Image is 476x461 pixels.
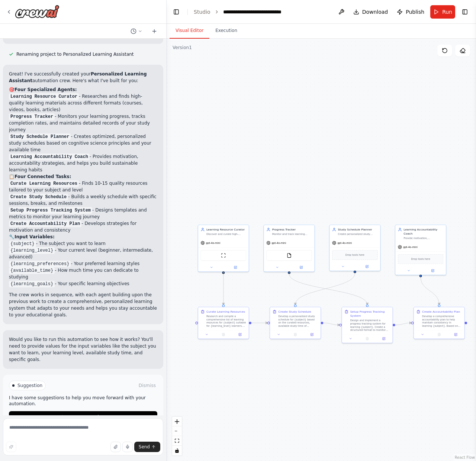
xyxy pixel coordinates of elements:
button: No output available [430,332,448,337]
g: Edge from e51cf769-d3c4-4577-a3c6-b81a7deca4bf to ac0a49a9-c4b4-4ae7-9a2e-27bcd5e80397 [251,321,267,325]
h2: 🔧 [9,233,157,240]
div: Learning Accountability CoachProvide motivation, accountability, and guidance to help achieve {le... [395,225,446,275]
button: Run [430,5,455,19]
button: Switch to previous chat [128,27,145,36]
img: FileReadTool [287,253,292,258]
div: Develop a personalized study schedule for {subject} based on the curated resources, available stu... [278,315,318,328]
span: Download [362,8,388,16]
div: Study Schedule Planner [338,228,378,232]
nav: breadcrumb [194,8,301,16]
div: Provide motivation, accountability, and guidance to help achieve {learning_goals} in {subject}, c... [403,236,443,240]
button: No output available [287,332,304,337]
strong: Input Variables: [15,234,55,239]
strong: Four Specialized Agents: [15,87,77,92]
button: Download [350,5,391,19]
code: Create Study Schedule [9,194,68,200]
a: Studio [194,9,210,15]
button: Open in side panel [355,264,378,269]
div: Monitor and track learning progress across {subject} courses and materials, maintain accurate rec... [272,232,312,236]
button: Improve this prompt [6,442,16,452]
g: Edge from 9b17279d-e3d7-4fec-a28d-79704c2ad729 to 051fc019-97af-4024-bc02-ec76bf9c7123 [287,274,369,304]
span: Drop tools here [345,253,364,257]
p: Would you like to run this automation to see how it works? You'll need to provide values for the ... [9,336,157,363]
button: zoom out [172,426,182,436]
code: {learning_level} [9,247,55,254]
li: - Develops strategies for motivation and consistency [9,220,157,233]
g: Edge from 051fc019-97af-4024-bc02-ec76bf9c7123 to 0350daeb-a7ee-4153-9664-7a641d6911a8 [395,321,411,327]
p: I have some suggestions to help you move forward with your automation. [9,395,157,407]
button: No output available [215,332,232,337]
button: Publish [394,5,427,19]
li: - Finds 10-15 quality resources tailored to your subject and level [9,180,157,193]
button: Dismiss [137,382,157,389]
li: - Your preferred learning styles [9,260,157,267]
div: Progress TrackerMonitor and track learning progress across {subject} courses and materials, maint... [264,225,315,272]
button: Execution [209,23,243,39]
div: Study Schedule PlannerCreate personalized study schedules for {subject} based on {available_time}... [329,225,380,271]
div: Setup Progress Tracking System [350,310,390,318]
code: Setup Progress Tracking System [9,207,92,214]
div: Design and implement a progress tracking system for learning {subject}. Create a structured forma... [350,319,390,332]
span: Publish [406,8,424,16]
li: - Designs templates and metrics to monitor your learning journey [9,207,157,220]
h2: 📋 [9,173,157,180]
div: Version 1 [173,45,192,51]
img: Logo [15,5,59,18]
div: Learning Accountability Coach [403,228,443,236]
button: fit view [172,436,182,446]
button: Visual Editor [170,23,209,39]
span: Drop tools here [411,257,430,261]
button: Start a new chat [148,27,160,36]
p: - Creates optimized, personalized study schedules based on cognitive science principles and your ... [9,133,157,153]
div: Setup Progress Tracking SystemDesign and implement a progress tracking system for learning {subje... [341,307,393,343]
div: Research and compile a comprehensive list of learning resources for {subject} suitable for {learn... [206,315,246,328]
div: Progress Tracker [272,228,312,232]
button: toggle interactivity [172,446,182,455]
button: Open in side panel [377,336,391,341]
div: Create Accountability PlanDevelop a comprehensive accountability plan to help maintain consistenc... [414,307,465,339]
a: React Flow attribution [455,455,475,460]
img: ScrapeWebsiteTool [221,253,226,258]
div: React Flow controls [172,417,182,455]
code: {learning_preferences} [9,261,71,267]
button: Click to speak your automation idea [122,442,133,452]
g: Edge from aa0f9d28-758e-46b8-8a10-a005a1902ca7 to ac0a49a9-c4b4-4ae7-9a2e-27bcd5e80397 [293,273,357,305]
span: gpt-4o-mini [337,241,352,245]
span: Suggestion [17,383,42,389]
button: Open in side panel [224,265,247,270]
g: Edge from c525a3bf-7505-43e2-89a8-9c6f4d9474e0 to 0350daeb-a7ee-4153-9664-7a641d6911a8 [419,277,441,304]
button: zoom in [172,417,182,426]
button: No output available [358,336,376,341]
div: Create Accountability Plan [422,310,460,314]
button: Run Automation [9,411,157,423]
button: Open in side panel [290,265,313,270]
span: Send [139,444,150,450]
li: - How much time you can dedicate to studying [9,267,157,280]
div: Learning Resource CuratorDiscover and curate high-quality learning resources for {subject} based ... [198,225,249,272]
div: Create Study Schedule [278,310,311,314]
strong: Four Connected Tasks: [15,174,71,179]
p: - Monitors your learning progress, tracks completion rates, and maintains detailed records of you... [9,113,157,133]
p: - Researches and finds high-quality learning materials across different formats (courses, videos,... [9,93,157,113]
div: Create Study ScheduleDevelop a personalized study schedule for {subject} based on the curated res... [270,307,321,339]
button: Open in side panel [448,332,463,337]
p: Great! I've successfully created your automation crew. Here's what I've built for you: [9,71,157,84]
code: {available_time} [9,267,55,274]
button: Upload files [110,442,121,452]
div: Create personalized study schedules for {subject} based on {available_time} and {learning_goals},... [338,232,378,236]
g: Edge from 4fd5ef92-daf6-41e6-8b93-5966e1b661ec to e51cf769-d3c4-4577-a3c6-b81a7deca4bf [221,274,225,304]
div: Discover and curate high-quality learning resources for {subject} based on {learning_level} and {... [206,232,246,236]
code: Learning Accountability Coach [9,154,90,160]
code: Create Accountability Plan [9,220,81,227]
div: Develop a comprehensive accountability plan to help maintain consistency in learning {subject}. B... [422,315,462,328]
span: Renaming project to Personalized Learning Assistant [16,51,134,57]
code: {subject} [9,241,36,247]
h2: 🎯 [9,86,157,93]
li: - Your current level (beginner, intermediate, advanced) [9,247,157,260]
p: - Provides motivation, accountability strategies, and helps you build sustainable learning habits [9,153,157,173]
div: Curate Learning Resources [206,310,245,314]
button: Send [134,442,160,452]
button: Show right sidebar [460,7,470,17]
li: - Builds a weekly schedule with specific sessions, breaks, and milestones [9,193,157,207]
code: Learning Resource Curator [9,93,79,100]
